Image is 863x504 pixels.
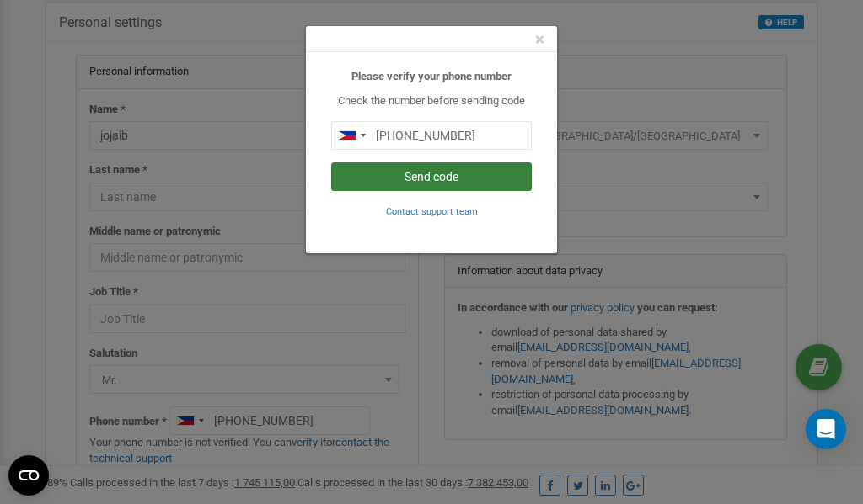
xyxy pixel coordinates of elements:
[331,162,532,191] button: Send code
[386,204,478,217] a: Contact support team
[331,121,532,150] input: 0905 123 4567
[535,31,544,49] button: Close
[351,70,512,82] b: Please verify your phone number
[386,206,478,217] small: Contact support team
[535,29,544,50] span: ×
[806,409,846,449] div: Open Intercom Messenger
[332,122,371,149] div: Telephone country code
[8,455,49,496] button: Open CMP widget
[331,93,532,109] p: Check the number before sending code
